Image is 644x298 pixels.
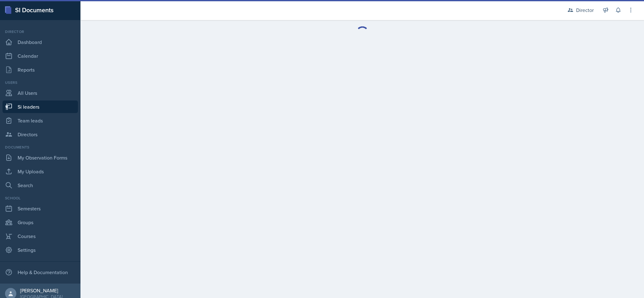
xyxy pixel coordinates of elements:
[3,195,78,201] div: School
[3,151,78,164] a: My Observation Forms
[3,128,78,141] a: Directors
[576,6,594,14] div: Director
[3,165,78,178] a: My Uploads
[3,202,78,215] a: Semesters
[3,114,78,127] a: Team leads
[3,266,78,279] div: Help & Documentation
[3,244,78,256] a: Settings
[3,179,78,192] a: Search
[3,216,78,229] a: Groups
[3,50,78,62] a: Calendar
[3,230,78,242] a: Courses
[3,144,78,150] div: Documents
[3,87,78,99] a: All Users
[3,100,78,113] a: Si leaders
[3,80,78,85] div: Users
[3,29,78,35] div: Director
[3,36,78,48] a: Dashboard
[20,287,63,294] div: [PERSON_NAME]
[3,63,78,76] a: Reports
